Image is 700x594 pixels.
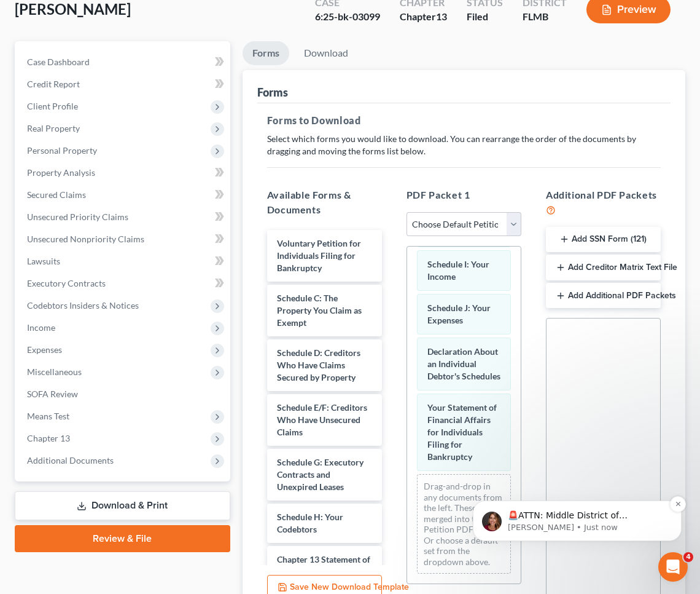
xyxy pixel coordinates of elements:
[427,259,489,282] span: Schedule I: Your Income
[25,296,206,309] div: Amendments
[25,237,206,250] div: Attorney's Disclosure of Compensation
[17,162,230,184] a: Property Analysis
[27,57,90,67] span: Case Dashboard
[25,168,205,181] div: We typically reply in a few hours
[17,206,230,228] a: Unsecured Priority Claims
[15,491,230,520] a: Download & Print
[195,414,214,423] span: Help
[277,402,367,437] span: Schedule E/F: Creditors Who Have Unsecured Claims
[25,209,99,222] span: Search for help
[454,422,700,561] iframe: Intercom notifications message
[120,20,145,44] img: Profile image for Lindsey
[267,113,661,128] h5: Forms to Download
[27,212,128,222] span: Unsecured Priority Claims
[546,188,661,217] h5: Additional PDF Packets
[18,203,228,228] button: Search for help
[82,384,163,433] button: Messages
[27,414,55,423] span: Home
[267,133,661,157] p: Select which forms you would like to download. You can rearrange the order of the documents by dr...
[467,10,503,24] div: Filed
[257,85,288,100] div: Forms
[17,272,230,295] a: Executory Contracts
[15,525,230,552] a: Review & File
[406,188,521,202] h5: PDF Packet 1
[27,79,80,89] span: Credit Report
[427,346,500,381] span: Declaration About an Individual Debtor's Schedules
[17,73,230,95] a: Credit Report
[436,10,447,22] span: 13
[27,300,139,311] span: Codebtors Insiders & Notices
[277,554,370,589] span: Chapter 13 Statement of Your Current Monthly Income
[17,51,230,73] a: Case Dashboard
[102,414,144,423] span: Messages
[25,28,96,39] img: logo
[12,145,233,191] div: Send us a messageWe typically reply in a few hours
[27,278,106,288] span: Executory Contracts
[27,366,82,377] span: Miscellaneous
[27,101,78,111] span: Client Profile
[25,87,221,108] p: Hi there!
[27,455,114,465] span: Additional Documents
[427,303,491,325] span: Schedule J: Your Expenses
[25,260,206,286] div: Statement of Financial Affairs - Payments Made in the Last 90 days
[18,291,228,314] div: Amendments
[211,20,233,42] div: Close
[683,552,693,562] span: 4
[294,41,358,65] a: Download
[27,189,86,200] span: Secured Claims
[53,100,212,111] p: Message from Katie, sent Just now
[277,238,361,273] span: Voluntary Petition for Individuals Filing for Bankruptcy
[277,457,364,492] span: Schedule G: Executory Contracts and Unexpired Leases
[27,433,70,443] span: Chapter 13
[18,232,228,255] div: Attorney's Disclosure of Compensation
[18,78,227,119] div: message notification from Katie, Just now. 🚨ATTN: Middle District of Florida The court has added ...
[277,512,343,534] span: Schedule H: Your Codebtors
[658,552,688,582] iframe: Intercom live chat
[25,155,205,168] div: Send us a message
[25,319,206,344] div: Statement of Financial Affairs - Promise to Help Pay Creditors
[315,10,380,24] div: 6:25-bk-03099
[216,74,231,90] button: Dismiss notification
[243,41,289,65] a: Forms
[546,283,661,309] button: Add Additional PDF Packets
[27,411,69,421] span: Means Test
[17,383,230,405] a: SOFA Review
[18,314,228,349] div: Statement of Financial Affairs - Promise to Help Pay Creditors
[27,123,80,133] span: Real Property
[523,10,567,24] div: FLMB
[18,255,228,291] div: Statement of Financial Affairs - Payments Made in the Last 90 days
[546,255,661,280] button: Add Creditor Matrix Text File
[27,167,95,178] span: Property Analysis
[27,322,55,333] span: Income
[17,228,230,250] a: Unsecured Nonpriority Claims
[27,256,60,266] span: Lawsuits
[28,89,47,109] img: Profile image for Katie
[417,474,511,574] div: Drag-and-drop in any documents from the left. These will be merged into the Petition PDF Packet. ...
[17,250,230,272] a: Lawsuits
[546,227,661,253] button: Add SSN Form (121)
[53,87,212,100] p: 🚨ATTN: Middle District of [US_STATE] The court has added a new Credit Counseling Field that we ne...
[25,108,221,129] p: How can we help?
[144,20,168,44] img: Profile image for Emma
[27,145,97,156] span: Personal Property
[167,20,192,44] img: Profile image for James
[267,188,382,217] h5: Available Forms & Documents
[164,384,246,433] button: Help
[277,293,362,328] span: Schedule C: The Property You Claim as Exempt
[427,402,497,462] span: Your Statement of Financial Affairs for Individuals Filing for Bankruptcy
[27,344,62,355] span: Expenses
[27,389,78,399] span: SOFA Review
[400,10,447,24] div: Chapter
[27,234,144,244] span: Unsecured Nonpriority Claims
[17,184,230,206] a: Secured Claims
[277,347,360,382] span: Schedule D: Creditors Who Have Claims Secured by Property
